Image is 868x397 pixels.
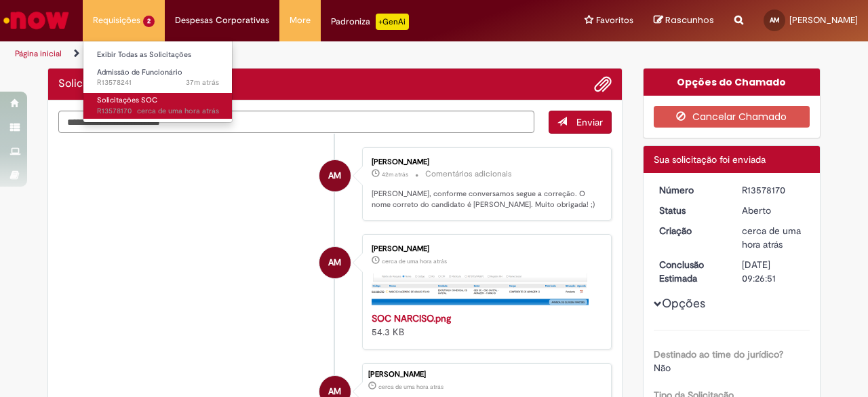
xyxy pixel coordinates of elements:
[654,362,671,374] span: Não
[137,106,219,116] span: cerca de uma hora atrás
[83,48,233,62] a: Exibir Todas as Solicitações
[576,116,603,128] span: Enviar
[97,106,219,117] span: R13578170
[382,257,447,265] span: cerca de uma hora atrás
[58,78,144,90] h2: Solicitações SOC Histórico de tíquete
[789,14,858,26] span: [PERSON_NAME]
[372,158,597,166] div: [PERSON_NAME]
[742,183,805,197] div: R13578170
[15,48,62,59] a: Página inicial
[175,14,269,27] span: Despesas Corporativas
[97,95,157,105] span: Solicitações SOC
[93,14,140,27] span: Requisições
[742,258,805,285] div: [DATE] 09:26:51
[770,16,780,24] span: AM
[649,258,732,285] dt: Conclusão Estimada
[328,246,341,279] span: AM
[742,224,805,251] div: 29/09/2025 16:26:48
[186,77,219,88] span: 37m atrás
[649,183,732,197] dt: Número
[594,75,612,93] button: Adicionar anexos
[378,383,443,391] time: 29/09/2025 16:26:48
[742,225,801,250] time: 29/09/2025 16:26:48
[742,225,801,250] span: cerca de uma hora atrás
[649,204,732,217] dt: Status
[654,14,714,27] a: Rascunhos
[319,247,351,278] div: Amanda Martins
[83,65,233,90] a: Aberto R13578241 : Admissão de Funcionário
[596,14,633,27] span: Favoritos
[382,170,408,178] time: 29/09/2025 16:31:46
[186,77,219,88] time: 29/09/2025 16:37:28
[742,204,805,217] div: Aberto
[83,93,233,118] a: Aberto R13578170 : Solicitações SOC
[654,348,783,360] b: Destinado ao time do jurídico?
[290,14,311,27] span: More
[378,383,443,391] span: cerca de uma hora atrás
[382,257,447,265] time: 29/09/2025 16:26:10
[1,7,71,34] img: ServiceNow
[549,111,612,134] button: Enviar
[382,170,408,178] span: 42m atrás
[97,77,219,88] span: R13578241
[58,111,534,133] textarea: Digite sua mensagem aqui...
[83,41,233,123] ul: Requisições
[10,41,568,67] ul: Trilhas de página
[372,245,597,253] div: [PERSON_NAME]
[319,160,351,191] div: Amanda Martins
[143,16,155,27] span: 2
[97,67,182,77] span: Admissão de Funcionário
[654,106,810,128] button: Cancelar Chamado
[328,159,341,192] span: AM
[372,311,597,339] div: 54.3 KB
[372,189,597,210] p: [PERSON_NAME], conforme conversamos segue a correção. O nome correto do candidato é [PERSON_NAME]...
[644,69,821,96] div: Opções do Chamado
[654,153,766,166] span: Sua solicitação foi enviada
[368,371,604,379] div: [PERSON_NAME]
[331,14,409,30] div: Padroniza
[649,224,732,238] dt: Criação
[372,312,451,324] a: SOC NARCISO.png
[665,14,714,26] span: Rascunhos
[376,14,409,30] p: +GenAi
[425,168,512,180] small: Comentários adicionais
